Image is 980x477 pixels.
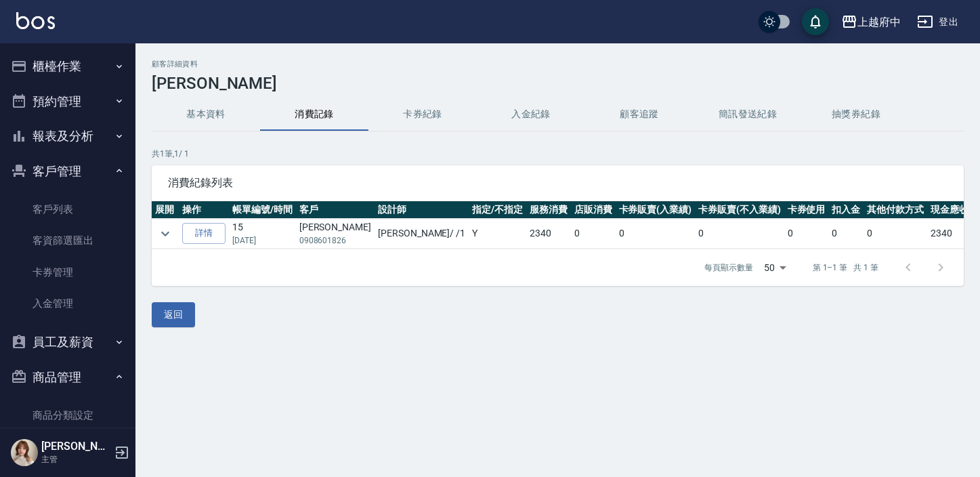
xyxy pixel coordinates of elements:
th: 服務消費 [526,201,571,219]
span: 消費紀錄列表 [168,176,947,190]
td: [PERSON_NAME] [296,219,375,249]
button: 基本資料 [152,98,260,131]
td: 2340 [526,219,571,249]
button: 客戶管理 [5,154,130,189]
p: 0908601826 [299,234,371,247]
th: 現金應收 [927,201,972,219]
button: 櫃檯作業 [5,49,130,84]
a: 詳情 [182,223,226,244]
button: 預約管理 [5,84,130,119]
div: 上越府中 [857,14,901,30]
th: 展開 [152,201,179,219]
a: 客戶列表 [5,194,130,225]
h5: [PERSON_NAME] [41,440,110,453]
a: 卡券管理 [5,257,130,288]
img: Person [11,439,38,466]
img: Logo [16,12,55,29]
th: 操作 [179,201,229,219]
td: Y [469,219,526,249]
p: 第 1–1 筆 共 1 筆 [813,262,878,274]
button: 登出 [912,9,964,35]
th: 設計師 [375,201,469,219]
p: [DATE] [232,234,293,247]
button: 返回 [152,302,195,327]
button: 報表及分析 [5,119,130,154]
td: [PERSON_NAME] / /1 [375,219,469,249]
td: 15 [229,219,296,249]
th: 店販消費 [571,201,616,219]
p: 共 1 筆, 1 / 1 [152,148,964,160]
th: 扣入金 [828,201,864,219]
button: 抽獎券紀錄 [802,98,910,131]
td: 0 [616,219,696,249]
h3: [PERSON_NAME] [152,74,964,93]
td: 0 [571,219,616,249]
h2: 顧客詳細資料 [152,60,964,68]
th: 帳單編號/時間 [229,201,296,219]
th: 其他付款方式 [864,201,927,219]
th: 卡券販賣(不入業績) [695,201,784,219]
button: save [802,8,829,35]
td: 0 [864,219,927,249]
th: 客戶 [296,201,375,219]
button: 簡訊發送紀錄 [694,98,802,131]
button: 消費記錄 [260,98,368,131]
button: 員工及薪資 [5,325,130,360]
th: 指定/不指定 [469,201,526,219]
th: 卡券販賣(入業績) [616,201,696,219]
button: 商品管理 [5,360,130,395]
p: 主管 [41,453,110,465]
p: 每頁顯示數量 [704,262,753,274]
td: 0 [784,219,829,249]
div: 50 [759,249,791,286]
td: 0 [828,219,864,249]
button: expand row [155,224,175,244]
a: 商品分類設定 [5,400,130,431]
td: 0 [695,219,784,249]
button: 卡券紀錄 [368,98,477,131]
a: 入金管理 [5,288,130,319]
a: 客資篩選匯出 [5,225,130,256]
button: 顧客追蹤 [585,98,694,131]
button: 入金紀錄 [477,98,585,131]
button: 上越府中 [836,8,906,36]
th: 卡券使用 [784,201,829,219]
td: 2340 [927,219,972,249]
